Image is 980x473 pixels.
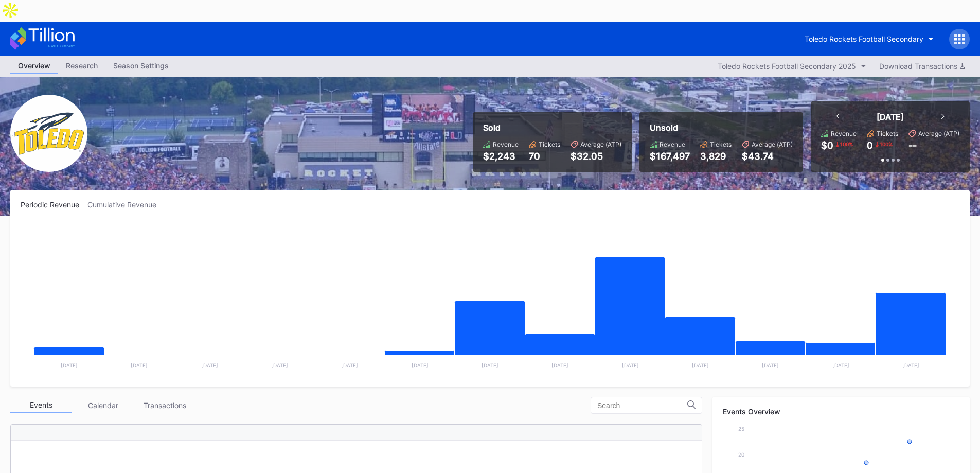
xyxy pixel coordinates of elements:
div: 100 % [879,140,894,148]
button: Toledo Rockets Football Secondary 2025 [712,59,871,73]
text: [DATE] [482,362,498,369]
div: 70 [529,151,560,162]
text: [DATE] [271,362,288,369]
div: $32.05 [571,151,621,162]
div: Research [58,58,105,73]
text: 25 [738,426,744,432]
div: Unsold [650,122,793,133]
div: Cumulative Revenue [87,200,165,209]
text: [DATE] [551,362,568,369]
img: ToledoRockets.png [10,95,87,172]
div: Average (ATP) [918,130,959,137]
div: Events Overview [723,407,959,416]
div: Events [10,397,72,413]
div: Season Settings [105,58,176,73]
text: [DATE] [341,362,358,369]
div: Average (ATP) [752,141,793,148]
div: Tickets [539,141,560,148]
div: 3,829 [700,151,732,162]
div: -- [908,140,917,151]
div: Toledo Rockets Football Secondary 2025 [718,62,856,71]
div: Revenue [493,141,519,148]
div: Calendar [72,397,134,413]
text: [DATE] [692,362,709,369]
div: Toledo Rockets Football Secondary [805,34,923,43]
svg: Chart title [21,222,959,376]
div: $43.74 [742,151,793,162]
div: Download Transactions [879,62,965,71]
text: [DATE] [832,362,849,369]
div: Transactions [134,397,195,413]
text: [DATE] [131,362,148,369]
text: [DATE] [902,362,919,369]
button: Download Transactions [874,59,970,73]
input: Search [597,401,687,410]
text: [DATE] [622,362,639,369]
button: Toledo Rockets Football Secondary [797,29,941,48]
div: $0 [821,140,833,151]
div: Revenue [831,130,857,137]
div: [DATE] [877,112,904,122]
div: $2,243 [483,151,519,162]
a: Season Settings [105,58,176,74]
div: 100 % [839,140,854,148]
div: 0 [867,140,873,151]
div: Tickets [877,130,898,137]
text: [DATE] [61,362,78,369]
div: Average (ATP) [580,141,621,148]
text: [DATE] [412,362,429,369]
div: Tickets [710,141,732,148]
text: [DATE] [762,362,779,369]
a: Research [58,58,105,74]
div: Sold [483,122,621,133]
div: $167,497 [650,151,690,162]
div: Revenue [660,141,685,148]
text: 20 [738,451,744,458]
a: Overview [10,58,58,74]
div: Periodic Revenue [21,200,87,209]
text: [DATE] [201,362,218,369]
